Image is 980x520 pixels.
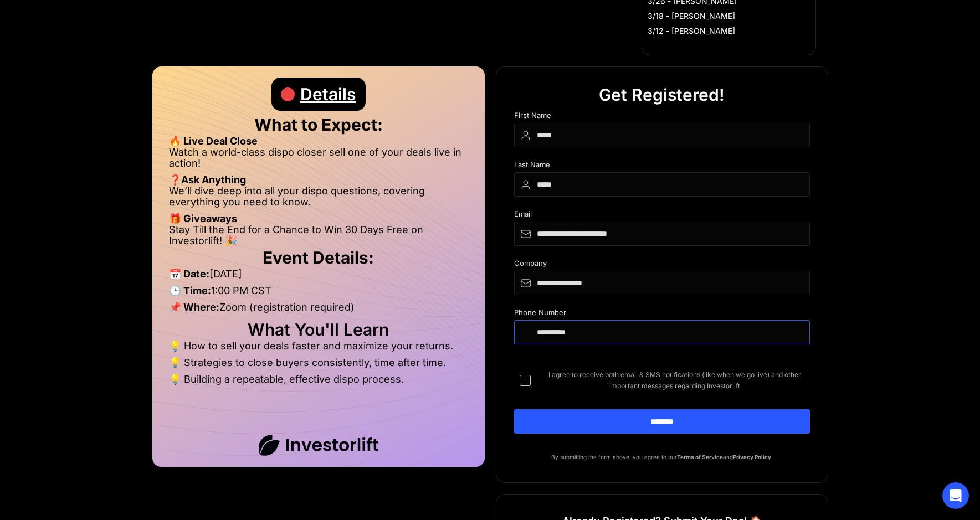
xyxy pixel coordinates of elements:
div: First Name [514,111,810,123]
div: Company [514,259,810,271]
strong: 🕒 Time: [169,285,211,296]
li: We’ll dive deep into all your dispo questions, covering everything you need to know. [169,186,468,213]
form: DIspo Day Main Form [514,111,810,451]
div: Get Registered! [599,78,725,111]
li: Watch a world-class dispo closer sell one of your deals live in action! [169,147,468,174]
li: [DATE] [169,269,468,285]
strong: What to Expect: [254,115,383,135]
div: Details [300,78,356,111]
div: Phone Number [514,308,810,320]
li: Zoom (registration required) [169,302,468,318]
p: By submitting the form above, you agree to our and . [514,451,810,462]
li: 💡 How to sell your deals faster and maximize your returns. [169,341,468,357]
li: Stay Till the End for a Chance to Win 30 Days Free on Investorlift! 🎉 [169,224,468,246]
strong: 🔥 Live Deal Close [169,135,258,147]
h2: What You'll Learn [169,324,468,335]
li: 💡 Strategies to close buyers consistently, time after time. [169,357,468,374]
strong: 🎁 Giveaways [169,213,237,224]
strong: 📌 Where: [169,301,219,313]
div: Email [514,210,810,222]
span: I agree to receive both email & SMS notifications (like when we go live) and other important mess... [540,369,810,392]
div: Open Intercom Messenger [942,482,969,509]
strong: Event Details: [263,248,374,267]
li: 1:00 PM CST [169,285,468,302]
div: Last Name [514,161,810,172]
strong: ❓Ask Anything [169,174,246,186]
a: Privacy Policy [733,454,771,460]
li: 💡 Building a repeatable, effective dispo process. [169,374,468,385]
strong: 📅 Date: [169,268,209,280]
a: Terms of Service [677,454,723,460]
